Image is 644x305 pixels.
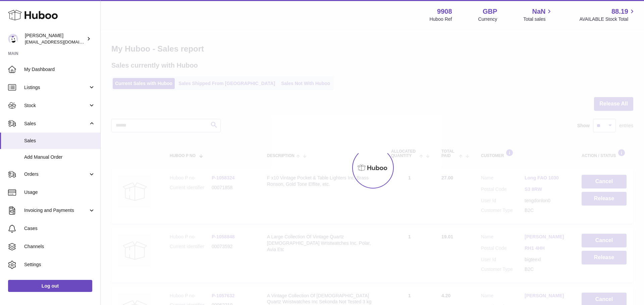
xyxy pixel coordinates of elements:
span: NaN [532,7,545,16]
span: Stock [24,102,88,109]
span: Channels [24,243,95,250]
a: 88.19 AVAILABLE Stock Total [579,7,636,22]
span: Cases [24,225,95,232]
strong: 9908 [437,7,452,16]
span: Usage [24,189,95,196]
span: 88.19 [611,7,628,16]
span: [EMAIL_ADDRESS][DOMAIN_NAME] [25,39,99,45]
span: Add Manual Order [24,154,95,160]
span: Listings [24,84,88,91]
span: Settings [24,261,95,268]
strong: GBP [483,7,497,16]
span: Total sales [523,16,553,22]
span: Orders [24,171,88,177]
span: AVAILABLE Stock Total [579,16,636,22]
img: internalAdmin-9908@internal.huboo.com [8,34,18,44]
span: Invoicing and Payments [24,207,88,214]
div: Currency [478,16,497,22]
div: [PERSON_NAME] [25,32,85,45]
span: Sales [24,138,95,144]
a: Log out [8,280,92,292]
span: Sales [24,121,88,127]
div: Huboo Ref [430,16,452,22]
span: My Dashboard [24,66,95,73]
a: NaN Total sales [523,7,553,22]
